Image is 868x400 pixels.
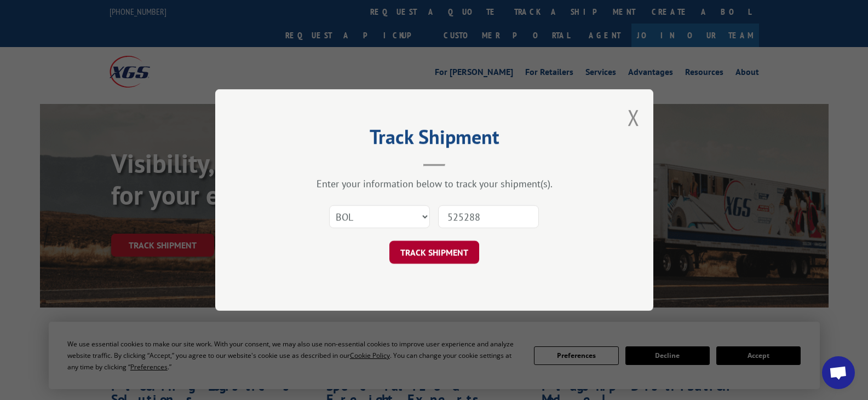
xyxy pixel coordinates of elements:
input: Number(s) [438,205,539,228]
div: Enter your information below to track your shipment(s). [270,177,599,190]
h2: Track Shipment [270,129,599,150]
a: Open chat [822,356,855,389]
button: Close modal [628,103,640,132]
button: TRACK SHIPMENT [389,241,479,264]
